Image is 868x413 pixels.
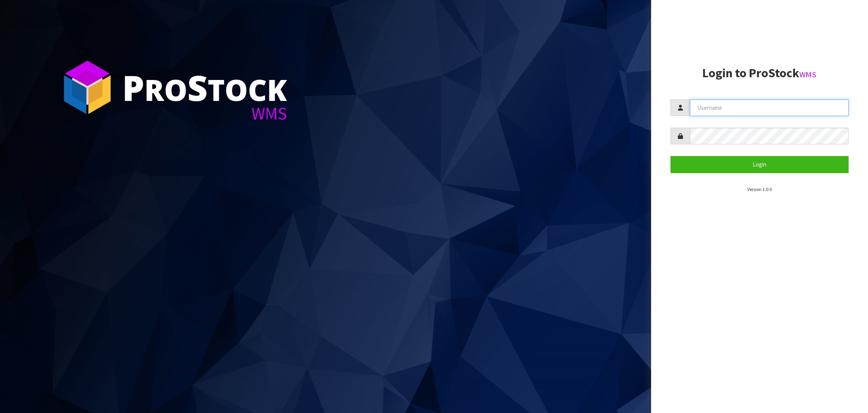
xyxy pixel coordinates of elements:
[122,70,287,105] div: ro tock
[670,66,849,80] h2: Login to ProStock
[690,99,849,116] input: Username
[122,64,144,111] span: P
[670,156,849,173] button: Login
[799,69,816,80] small: WMS
[187,64,208,111] span: S
[122,105,287,122] div: WMS
[747,186,772,192] small: Version 1.0.0
[58,58,116,116] img: ProStock Cube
